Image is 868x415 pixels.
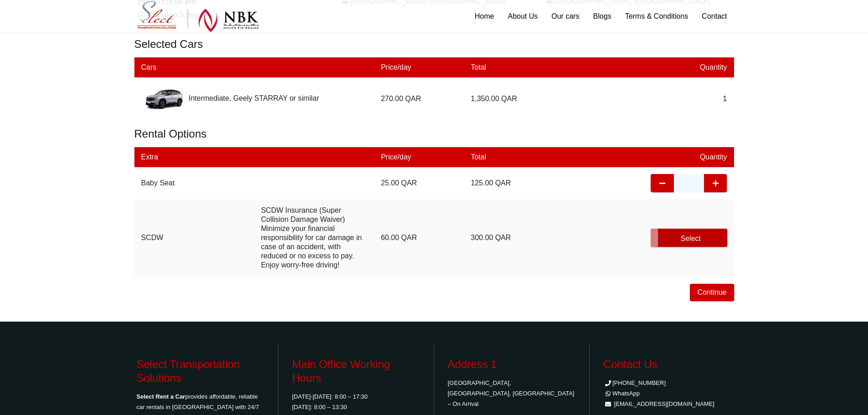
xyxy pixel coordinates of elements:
[134,57,374,77] td: Cars
[134,37,734,51] h3: Selected Cars
[141,84,187,113] img: Geely STARRAY or similar
[134,199,254,277] td: SCDW
[644,57,734,77] td: Quantity
[603,379,666,386] a: [PHONE_NUMBER]
[381,233,417,242] span: 60.00 QAR
[381,95,421,102] span: 270.00 QAR
[134,167,254,199] td: Baby Seat
[603,358,732,371] h3: Contact Us
[471,179,511,188] span: 125.00 QAR
[134,127,734,141] h3: Rental Options
[374,147,464,167] td: Price/day
[134,147,254,167] td: Extra
[464,57,554,77] td: Total
[603,390,640,397] a: WhatsApp
[471,95,517,102] span: 1,350.00 QAR
[723,95,727,102] span: 1
[448,358,576,371] h3: Address 1
[292,358,420,385] h3: Main Office Working Hours
[690,284,734,301] button: Continue
[254,199,374,277] td: SCDW Insurance (Super Collision Damage Waiver) Minimize your financial responsibility for car dam...
[651,229,727,247] label: Select
[134,77,374,120] td: Intermediate, Geely STARRAY or similar
[471,233,511,242] span: 300.00 QAR
[464,147,554,167] td: Total
[614,400,714,407] a: [EMAIL_ADDRESS][DOMAIN_NAME]
[137,358,265,385] h3: Select Transportation Solutions
[381,179,417,188] span: 25.00 QAR
[448,379,575,407] a: [GEOGRAPHIC_DATA], [GEOGRAPHIC_DATA], [GEOGRAPHIC_DATA] – On Arrival
[374,57,464,77] td: Price/day
[137,1,259,32] img: Select Rent a Car
[644,147,734,167] td: Quantity
[137,393,185,400] strong: Select Rent a Car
